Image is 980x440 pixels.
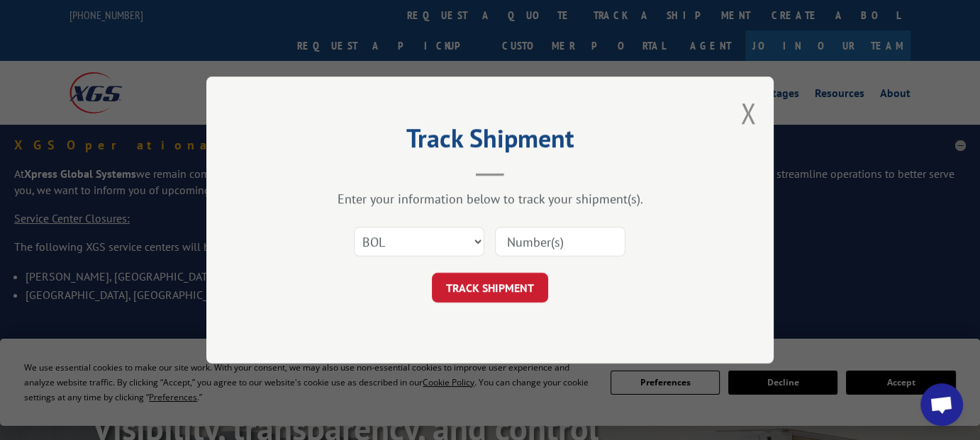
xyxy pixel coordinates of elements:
a: Open chat [920,383,963,426]
input: Number(s) [495,227,625,256]
button: TRACK SHIPMENT [432,273,548,303]
div: Enter your information below to track your shipment(s). [277,191,703,207]
button: Close modal [740,94,756,132]
h2: Track Shipment [277,128,703,155]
